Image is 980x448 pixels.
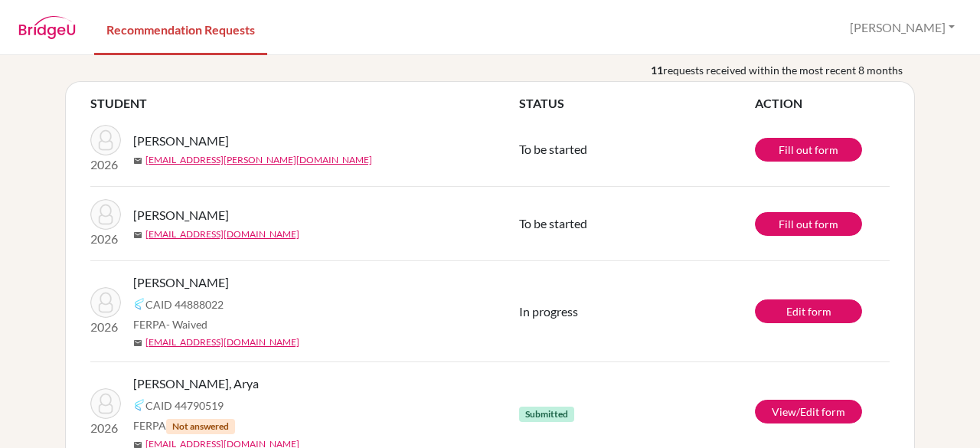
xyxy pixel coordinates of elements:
[145,153,372,167] a: [EMAIL_ADDRESS][PERSON_NAME][DOMAIN_NAME]
[145,296,224,312] span: CAID 44888022
[133,206,229,224] span: [PERSON_NAME]
[843,13,962,42] button: [PERSON_NAME]
[755,299,862,323] a: Edit form
[90,125,121,155] img: Ravindran, Nessa
[651,62,663,78] b: 11
[519,94,755,113] th: STATUS
[519,216,587,231] span: To be started
[755,94,890,113] th: ACTION
[133,417,235,434] span: FERPA
[133,132,229,150] span: [PERSON_NAME]
[90,155,121,174] p: 2026
[133,298,145,310] img: Common App logo
[90,94,519,113] th: STUDENT
[133,399,145,411] img: Common App logo
[755,400,862,423] a: View/Edit form
[663,62,903,78] span: requests received within the most recent 8 months
[133,156,142,165] span: mail
[755,212,862,236] a: Fill out form
[145,397,224,414] span: CAID 44790519
[166,318,207,331] span: - Waived
[133,316,207,332] span: FERPA
[90,388,121,419] img: Ambarish Kenghe, Arya
[90,230,121,248] p: 2026
[90,318,121,336] p: 2026
[145,227,299,241] a: [EMAIL_ADDRESS][DOMAIN_NAME]
[90,199,121,230] img: Chagas Pereira, Anoushka
[519,142,587,156] span: To be started
[133,338,142,348] span: mail
[145,335,299,349] a: [EMAIL_ADDRESS][DOMAIN_NAME]
[90,287,121,318] img: Das Sharma, Suhani
[94,2,267,55] a: Recommendation Requests
[90,419,121,437] p: 2026
[18,16,76,39] img: BridgeU logo
[133,374,259,393] span: [PERSON_NAME], Arya
[133,273,229,292] span: [PERSON_NAME]
[519,407,574,422] span: Submitted
[133,231,142,240] span: mail
[755,138,862,162] a: Fill out form
[166,419,235,434] span: Not answered
[519,304,578,319] span: In progress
